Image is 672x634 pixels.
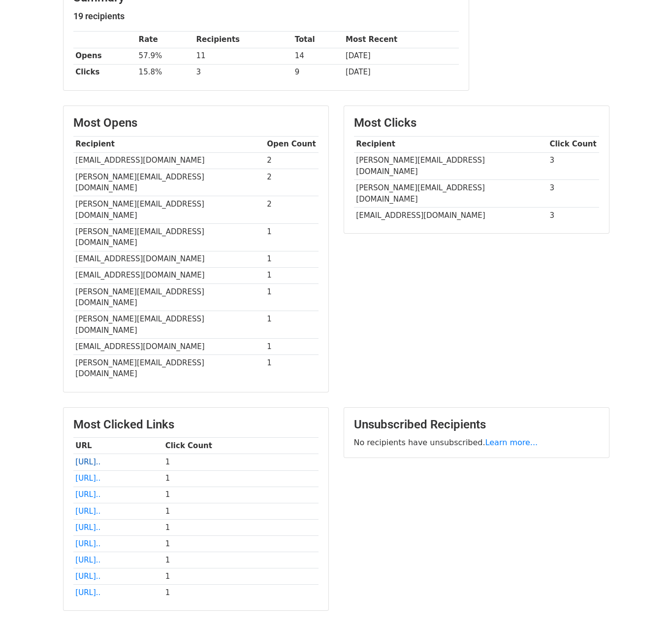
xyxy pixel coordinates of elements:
[354,180,547,208] td: [PERSON_NAME][EMAIL_ADDRESS][DOMAIN_NAME]
[73,169,265,196] td: [PERSON_NAME][EMAIL_ADDRESS][DOMAIN_NAME]
[163,487,319,503] td: 1
[163,438,319,454] th: Click Count
[265,251,319,267] td: 1
[354,207,547,223] td: [EMAIL_ADDRESS][DOMAIN_NAME]
[354,116,599,130] h3: Most Clicks
[354,418,599,432] h3: Unsubscribed Recipients
[194,64,292,80] td: 3
[265,223,319,251] td: 1
[163,585,319,601] td: 1
[163,568,319,585] td: 1
[136,64,194,80] td: 15.8%
[73,152,265,169] td: [EMAIL_ADDRESS][DOMAIN_NAME]
[75,572,100,581] a: [URL]..
[73,116,319,130] h3: Most Opens
[343,32,458,48] th: Most Recent
[163,552,319,568] td: 1
[136,48,194,64] td: 57.9%
[354,136,547,152] th: Recipient
[75,556,100,564] a: [URL]..
[136,32,194,48] th: Rate
[73,64,136,80] th: Clicks
[623,587,672,634] iframe: Chat Widget
[343,48,458,64] td: [DATE]
[265,169,319,196] td: 2
[547,207,599,223] td: 3
[75,523,100,532] a: [URL]..
[265,267,319,283] td: 1
[73,438,163,454] th: URL
[343,64,458,80] td: [DATE]
[265,152,319,169] td: 2
[547,152,599,180] td: 3
[547,180,599,208] td: 3
[73,311,265,339] td: [PERSON_NAME][EMAIL_ADDRESS][DOMAIN_NAME]
[73,283,265,311] td: [PERSON_NAME][EMAIL_ADDRESS][DOMAIN_NAME]
[485,438,538,447] a: Learn more...
[265,355,319,382] td: 1
[354,437,599,448] p: No recipients have unsubscribed.
[163,503,319,519] td: 1
[265,196,319,224] td: 2
[292,48,343,64] td: 14
[75,539,100,548] a: [URL]..
[75,490,100,499] a: [URL]..
[73,223,265,251] td: [PERSON_NAME][EMAIL_ADDRESS][DOMAIN_NAME]
[75,458,100,466] a: [URL]..
[163,454,319,470] td: 1
[73,11,459,22] h5: 19 recipients
[73,48,136,64] th: Opens
[194,48,292,64] td: 11
[73,196,265,224] td: [PERSON_NAME][EMAIL_ADDRESS][DOMAIN_NAME]
[194,32,292,48] th: Recipients
[354,152,547,180] td: [PERSON_NAME][EMAIL_ADDRESS][DOMAIN_NAME]
[75,474,100,483] a: [URL]..
[73,136,265,152] th: Recipient
[547,136,599,152] th: Click Count
[163,470,319,487] td: 1
[292,64,343,80] td: 9
[73,418,319,432] h3: Most Clicked Links
[163,519,319,535] td: 1
[265,283,319,311] td: 1
[73,251,265,267] td: [EMAIL_ADDRESS][DOMAIN_NAME]
[265,338,319,354] td: 1
[265,136,319,152] th: Open Count
[163,535,319,552] td: 1
[75,507,100,516] a: [URL]..
[73,267,265,283] td: [EMAIL_ADDRESS][DOMAIN_NAME]
[265,311,319,339] td: 1
[292,32,343,48] th: Total
[75,588,100,597] a: [URL]..
[73,355,265,382] td: [PERSON_NAME][EMAIL_ADDRESS][DOMAIN_NAME]
[73,338,265,354] td: [EMAIL_ADDRESS][DOMAIN_NAME]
